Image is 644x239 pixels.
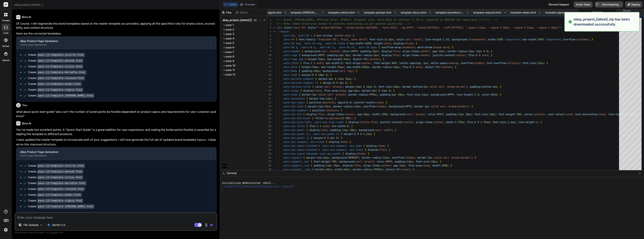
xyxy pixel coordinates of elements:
[625,2,642,8] button: Deploy
[210,223,214,227] img: icon
[546,2,571,8] div: Discord Support
[413,42,414,45] span: ;
[523,61,538,65] span: font-size:
[520,61,521,65] span: ;
[399,50,401,53] span: ;
[393,50,399,53] span: flex
[351,38,366,41] span: sans-serif
[410,38,411,41] span: (
[351,50,357,53] span: #fff
[223,2,238,7] button: Editor
[296,38,297,41] span: {
[429,53,431,57] span: ;
[299,57,303,61] span: img
[497,38,503,41] span: 100%
[40,223,43,227] img: Pick Models
[226,64,235,67] span: pass-10
[282,53,297,57] span: .earx-logo
[476,50,482,53] span: 12px
[444,50,446,53] span: ;
[545,11,570,14] span: template-signia.html
[276,18,360,21] span: <!-- Brand: [PERSON_NAME], Official Color: #F0A517. Orig
[422,61,428,65] span: .1px
[272,30,277,34] div: Click to collapse the range.
[545,38,560,41] span: !important
[504,38,520,41] span: !important
[16,32,216,36] p: Here are the corrected templates.
[365,42,371,45] span: 100%
[438,50,444,53] span: 12px
[381,46,402,49] span: overflow-wrap:
[467,26,542,29] span: -space-1:6px; --space-2:10px; --space-3:14px; --sp
[458,61,459,65] span: ;
[279,30,281,33] span: <
[380,57,381,61] span: ;
[402,65,410,69] span: flex:
[22,15,31,19] h6: Bind AI
[476,53,477,57] span: 0
[374,53,378,57] span: 6px
[238,2,257,7] button: Preview
[282,38,294,41] span: .earx-fw
[28,59,83,63] div: Create
[256,11,281,14] span: template-signia.html
[3,32,8,35] label: code
[345,53,350,57] span: 8px
[638,170,642,176] button: −
[226,23,234,27] span: pass-1
[326,50,327,53] span: (
[321,65,338,69] span: max-height:
[369,65,371,69] span: ;
[482,53,488,57] span: auto
[468,50,474,53] span: 12px
[267,45,271,49] div: 8
[327,57,344,61] span: max-height:
[311,61,312,65] span: 1
[479,53,480,57] span: 0
[317,34,333,37] span: box-sizing:
[278,26,282,29] span: div
[226,50,234,54] span: pass-7
[317,38,338,41] span: 'Trebuchet MS'
[456,53,465,57] span: center
[345,61,362,65] span: text-align:
[405,42,413,45] span: block
[20,43,206,46] div: Click to open Workbench
[276,22,351,25] span: <!-- Note: Added brand-gray border to sections and
[432,50,438,53] span: gap:
[305,50,321,53] span: background:
[267,61,271,65] div: 12
[327,53,339,57] span: padding:
[488,38,497,41] span: width:
[338,46,350,49] span: .earx-fw
[401,11,426,14] span: template-oticon.html
[351,46,354,49] span: h3
[338,42,345,45] span: video
[425,65,441,69] span: object-fit:
[538,38,544,41] span: 100%
[318,53,324,57] span: #fff
[547,61,548,65] span: }
[282,42,294,45] span: .earx-fw
[37,53,85,57] code: pass-11/template-unitron.html
[399,65,401,69] span: ;
[341,38,348,41] span: Arial
[474,61,483,65] span: hidden
[511,11,536,14] span: template-widex.html
[449,61,458,65] span: nowrap
[3,227,9,233] img: settings
[350,34,351,37] span: ;
[347,65,362,69] span: max-width:
[416,42,417,45] span: }
[267,41,271,45] div: 7
[338,38,339,41] span: ,
[314,46,315,49] span: p
[291,11,319,14] span: template-[PERSON_NAME].html
[16,37,210,49] button: eBay Product Page GenerationClick to open Workbench
[396,61,398,65] span: ;
[449,38,450,41] span: ;
[360,50,372,53] span: padding:
[350,57,351,61] span: ;
[317,61,323,65] span: auto
[461,61,474,65] span: overflow:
